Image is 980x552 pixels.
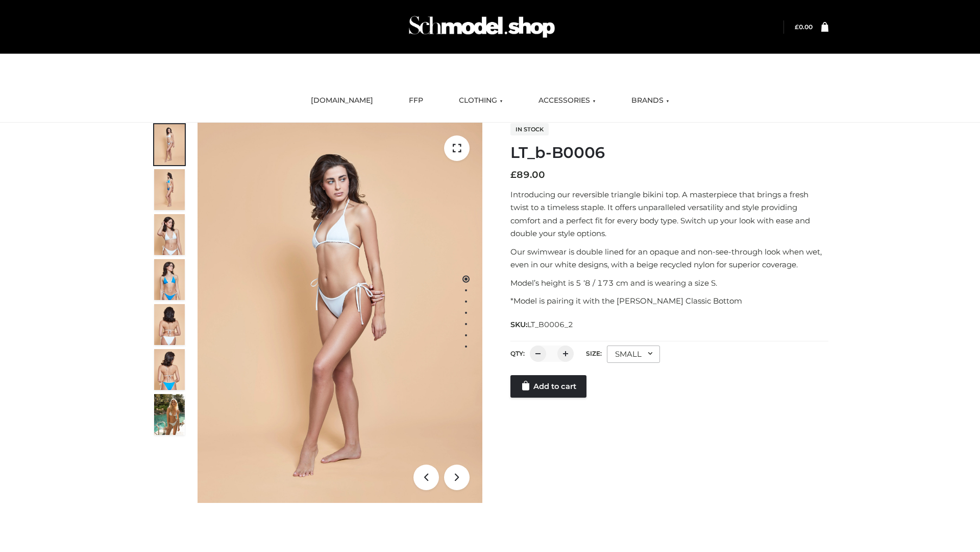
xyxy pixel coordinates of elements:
[607,346,660,363] div: SMALL
[510,144,828,162] h1: LT_b-B0006
[795,23,813,31] bdi: 0.00
[527,320,573,329] span: LT_B0006_2
[510,245,828,271] p: Our swimwear is double lined for an opaque and non-see-through look when wet, even in our white d...
[624,89,677,112] a: BRANDS
[154,304,185,345] img: ArielClassicBikiniTop_CloudNine_AzureSky_OW114ECO_7-scaled.jpg
[154,124,185,165] img: ArielClassicBikiniTop_CloudNine_AzureSky_OW114ECO_1-scaled.jpg
[795,23,799,31] span: £
[401,89,431,112] a: FFP
[154,349,185,390] img: ArielClassicBikiniTop_CloudNine_AzureSky_OW114ECO_8-scaled.jpg
[531,89,603,112] a: ACCESSORIES
[303,89,381,112] a: [DOMAIN_NAME]
[451,89,510,112] a: CLOTHING
[586,350,602,357] label: Size:
[795,23,813,31] a: £0.00
[510,350,525,357] label: QTY:
[510,294,828,308] p: *Model is pairing it with the [PERSON_NAME] Classic Bottom
[510,188,828,240] p: Introducing our reversible triangle bikini top. A masterpiece that brings a fresh twist to a time...
[154,394,185,435] img: Arieltop_CloudNine_AzureSky2.jpg
[510,375,586,398] a: Add to cart
[510,169,517,180] span: £
[405,7,558,47] img: Schmodel Admin 964
[154,214,185,255] img: ArielClassicBikiniTop_CloudNine_AzureSky_OW114ECO_3-scaled.jpg
[198,123,482,503] img: LT_b-B0006
[510,169,545,180] bdi: 89.00
[154,169,185,210] img: ArielClassicBikiniTop_CloudNine_AzureSky_OW114ECO_2-scaled.jpg
[510,318,574,331] span: SKU:
[154,259,185,300] img: ArielClassicBikiniTop_CloudNine_AzureSky_OW114ECO_4-scaled.jpg
[510,277,828,290] p: Model’s height is 5 ‘8 / 173 cm and is wearing a size S.
[510,123,549,135] span: In stock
